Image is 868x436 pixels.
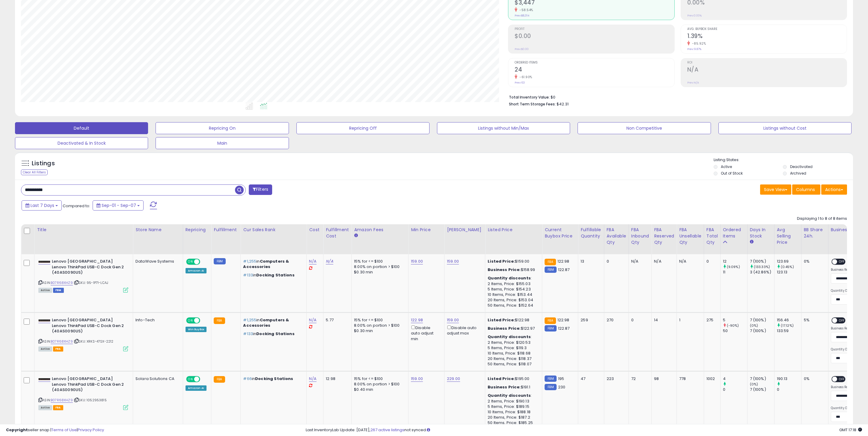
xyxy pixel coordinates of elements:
[243,317,302,328] p: in
[515,28,674,31] span: Profit
[243,376,251,381] span: #66
[790,164,813,169] label: Deactivated
[354,264,404,270] div: 8.00% on portion > $100
[777,376,801,381] div: 190.13
[509,95,550,100] b: Total Inventory Value:
[545,259,556,265] small: FBA
[723,387,747,392] div: 0
[515,14,529,17] small: Prev: $8,314
[488,275,537,281] div: :
[243,317,289,328] span: Computers & Accessories
[558,326,570,331] span: 122.87
[326,227,349,239] div: Fulfillment Cost
[581,227,601,239] div: Fulfillable Quantity
[488,376,515,381] b: Listed Price:
[723,259,747,264] div: 12
[255,376,293,381] span: Docking Stations
[488,297,537,303] div: 20 Items, Price: $153.04
[706,259,716,264] div: 0
[199,377,209,382] span: OFF
[243,331,253,337] span: #133
[777,259,801,264] div: 123.69
[21,169,48,175] div: Clear All Filters
[52,317,125,336] b: Lenovo [GEOGRAPHIC_DATA] Lenovo ThinkPad USB-C Dock Gen 2 (40AS0090US)
[750,259,774,264] div: 7 (100%)
[354,381,404,387] div: 8.00% on portion > $100
[488,345,537,351] div: 5 Items, Price: $119.3
[186,227,209,233] div: Repricing
[447,258,459,264] a: 159.00
[199,259,209,264] span: OFF
[38,259,128,292] div: ASIN:
[6,427,104,433] div: seller snap | |
[727,264,740,269] small: (9.09%)
[186,268,207,273] div: Amazon AI
[545,317,556,324] small: FBA
[488,267,537,272] div: $158.99
[306,427,862,433] div: Last InventoryLab Update: [DATE], not synced.
[687,81,699,84] small: Prev: N/A
[243,227,304,233] div: Cur Sales Rank
[488,317,537,323] div: $122.98
[515,61,674,64] span: Ordered Items
[488,287,537,292] div: 5 Items, Price: $154.23
[679,317,699,323] div: 1
[187,377,194,382] span: ON
[199,318,209,323] span: OFF
[558,376,564,381] span: 195
[488,281,537,287] div: 2 Items, Price: $155.03
[488,292,537,297] div: 10 Items, Price: $153.44
[515,47,529,51] small: Prev: $0.00
[687,61,847,64] span: ROI
[760,184,791,195] button: Save View
[488,227,540,233] div: Listed Price
[354,328,404,334] div: $0.30 min
[804,317,824,323] div: 5%
[243,272,253,278] span: #133
[51,280,73,285] a: B07R68XHZ9
[837,377,847,382] span: OFF
[631,376,647,381] div: 72
[839,427,862,433] span: 2025-09-15 17:18 GMT
[750,323,758,328] small: (0%)
[437,122,570,134] button: Listings without Min/Max
[135,227,180,233] div: Store Name
[309,376,316,382] a: N/A
[631,227,649,246] div: FBA inbound Qty
[679,376,699,381] div: 778
[187,318,194,323] span: ON
[214,258,225,264] small: FBM
[52,259,125,277] b: Lenovo [GEOGRAPHIC_DATA] Lenovo ThinkPad USB-C Dock Gen 2 (40AS0090US)
[607,317,624,323] div: 270
[488,326,537,331] div: $122.97
[51,398,73,403] a: B07R68XHZ9
[488,384,537,390] div: $191.1
[447,317,459,323] a: 159.00
[15,137,148,149] button: Deactivated & In Stock
[51,427,77,433] a: Terms of Use
[354,259,404,264] div: 15% for <= $100
[243,317,256,323] span: #1,255
[326,317,347,323] div: 5.77
[488,326,521,331] b: Business Price:
[581,259,599,264] div: 13
[488,399,537,404] div: 2 Items, Price: $190.13
[545,325,556,331] small: FBM
[38,376,128,409] div: ASIN:
[581,376,599,381] div: 47
[135,317,178,323] div: Info-Tech
[488,258,515,264] b: Listed Price:
[187,259,194,264] span: ON
[754,264,770,269] small: (133.33%)
[256,272,294,278] span: Docking Stations
[51,339,73,344] a: B07R68XHZ9
[214,317,225,324] small: FBA
[411,258,423,264] a: 159.00
[679,227,701,246] div: FBA Unsellable Qty
[714,157,853,163] p: Listing States:
[718,122,852,134] button: Listings without Cost
[256,331,294,337] span: Docking Stations
[63,203,90,209] span: Compared to:
[78,427,104,433] a: Privacy Policy
[243,272,302,278] p: in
